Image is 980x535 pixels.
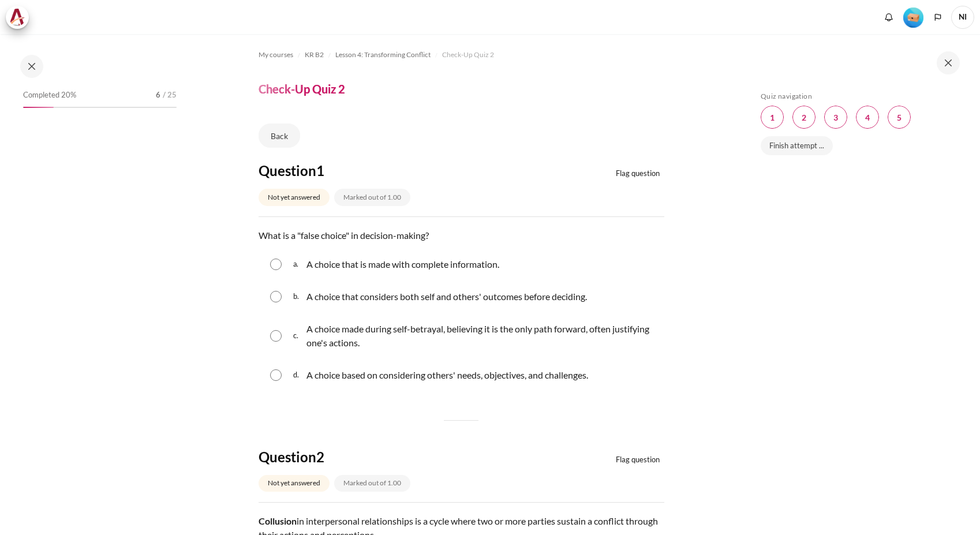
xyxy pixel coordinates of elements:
[23,89,76,101] span: Completed 20%
[761,92,955,101] h5: Quiz navigation
[929,9,947,26] button: Languages
[903,8,923,28] img: Level #1
[305,50,324,60] span: KR B2
[259,162,476,179] h4: Question
[951,6,974,29] a: User menu
[306,368,588,382] p: A choice based on considering others' needs, objectives, and challenges.
[761,92,955,162] section: Blocks
[306,290,587,304] p: A choice that considers both self and others' outcomes before deciding.
[880,9,897,26] div: Show notification window with no new notifications
[824,106,847,129] a: 3
[259,475,330,492] div: Not yet answered
[259,189,330,205] div: Not yet answered
[616,168,660,179] span: Flag question
[335,48,431,62] a: Lesson 4: Transforming Conflict
[293,320,304,352] span: c.
[899,6,928,28] a: Level #1
[903,6,923,28] div: Level #1
[259,124,300,148] a: Back
[259,515,297,526] strong: Collusion
[442,48,494,62] a: Check-Up Quiz 2
[442,50,494,60] span: Check-Up Quiz 2
[259,81,345,96] h4: Check-Up Quiz 2
[259,48,293,62] a: My courses
[163,89,177,101] span: / 25
[761,136,833,156] a: Finish attempt ...
[305,48,324,62] a: KR B2
[9,9,25,26] img: Architeck
[334,189,410,205] div: Marked out of 1.00
[259,46,664,64] nav: Navigation bar
[293,366,304,384] span: d.
[951,6,974,29] span: NI
[316,448,324,465] span: 2
[156,89,160,101] span: 6
[23,107,54,108] div: 20%
[259,229,664,242] p: What is a "false choice" in decision-making?
[761,106,784,129] a: 1
[335,50,431,60] span: Lesson 4: Transforming Conflict
[259,448,476,466] h4: Question
[293,287,304,306] span: b.
[306,322,659,350] p: A choice made during self-betrayal, believing it is the only path forward, often justifying one's...
[616,454,660,466] span: Flag question
[888,106,911,129] a: 5
[293,255,304,274] span: a.
[856,106,879,129] a: 4
[316,162,324,179] span: 1
[306,257,499,271] p: A choice that is made with complete information.
[334,475,410,492] div: Marked out of 1.00
[259,50,293,60] span: My courses
[6,6,35,29] a: Architeck Architeck
[792,106,816,129] a: 2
